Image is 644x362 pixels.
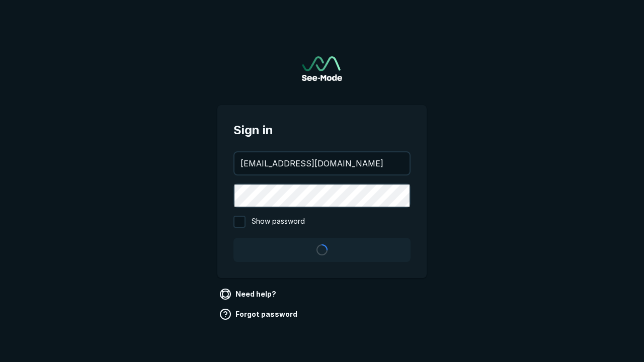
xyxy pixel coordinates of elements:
a: Go to sign in [302,56,342,81]
a: Need help? [217,286,280,302]
input: your@email.com [234,152,410,174]
a: Forgot password [217,306,301,322]
img: See-Mode Logo [302,56,342,81]
span: Sign in [233,121,411,139]
span: Show password [252,216,305,228]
